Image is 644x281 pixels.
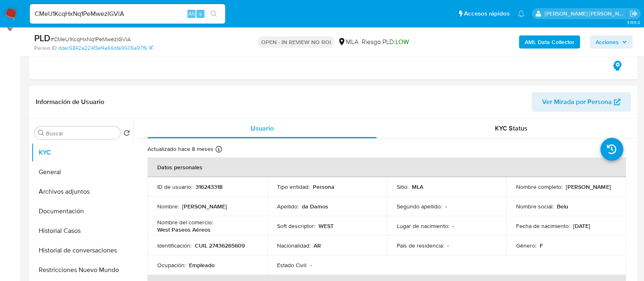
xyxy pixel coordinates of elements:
[31,201,133,221] button: Documentación
[31,143,133,162] button: KYC
[540,242,543,249] p: F
[495,124,528,133] span: KYC Status
[519,35,580,49] button: AML Data Collector
[157,219,213,226] p: Nombre del comercio :
[313,183,334,190] p: Persona
[123,130,130,139] button: Volver al orden por defecto
[542,92,612,112] span: Ver Mirada por Persona
[195,242,245,249] p: CUIL 27436265609
[596,35,619,49] span: Acciones
[557,203,568,210] p: Belu
[310,261,312,269] p: -
[412,183,423,190] p: MLA
[51,35,131,43] span: # CMeU1KcqHxNq1PeMwezIGVlA
[147,145,213,153] p: Actualizado hace 8 meses
[516,222,570,230] p: Fecha de nacimiento :
[157,242,191,249] p: Identificación :
[626,19,640,26] span: 3.155.0
[590,35,633,49] button: Acciones
[314,242,321,249] p: AR
[31,260,133,280] button: Restricciones Nuevo Mundo
[277,222,315,230] p: Soft descriptor :
[277,242,310,249] p: Nacionalidad :
[58,44,153,52] a: ddec5842a224f3ef4a66bfa9505a97f6
[397,222,449,230] p: Lugar de nacimiento :
[157,203,179,210] p: Nombre :
[302,203,328,210] p: da Damos
[157,261,186,269] p: Ocupación :
[199,10,202,18] span: s
[516,242,536,249] p: Género :
[566,183,611,190] p: [PERSON_NAME]
[516,183,563,190] p: Nombre completo :
[36,98,104,106] h1: Información de Usuario
[30,9,225,19] input: Buscar usuario o caso...
[319,222,334,230] p: WEST
[157,183,192,190] p: ID de usuario :
[362,38,409,46] span: Riesgo PLD:
[46,130,117,137] input: Buscar
[277,261,307,269] p: Estado Civil :
[189,261,215,269] p: Empleado
[397,183,409,190] p: Sitio :
[397,203,442,210] p: Segundo apellido :
[396,37,409,46] span: LOW
[338,38,358,46] div: MLA
[464,9,510,18] span: Accesos rápidos
[532,92,631,112] button: Ver Mirada por Persona
[38,130,44,136] button: Buscar
[573,222,590,230] p: [DATE]
[447,242,449,249] p: -
[445,203,447,210] p: -
[157,226,211,233] p: West Paseos Aéreos
[277,203,299,210] p: Apellido :
[277,183,310,190] p: Tipo entidad :
[31,241,133,260] button: Historial de conversaciones
[545,10,627,18] p: emmanuel.vitiello@mercadolibre.com
[205,8,222,20] button: search-icon
[31,182,133,201] button: Archivos adjuntos
[258,36,334,48] p: OPEN - IN REVIEW NO ROI
[525,35,574,49] b: AML Data Collector
[397,242,444,249] p: País de residencia :
[518,10,525,17] a: Notificaciones
[453,222,454,230] p: -
[196,183,222,190] p: 316243318
[31,162,133,182] button: General
[34,31,51,44] b: PLD
[31,221,133,241] button: Historial Casos
[516,203,554,210] p: Nombre social :
[34,44,57,52] b: Person ID
[188,10,195,18] span: Alt
[147,157,626,177] th: Datos personales
[182,203,227,210] p: [PERSON_NAME]
[629,9,638,18] a: Salir
[251,124,274,133] span: Usuario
